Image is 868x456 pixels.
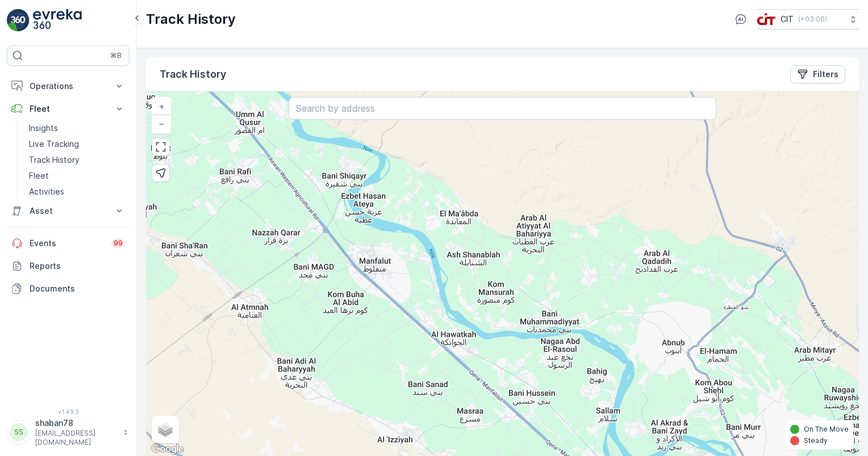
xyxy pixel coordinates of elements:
[813,69,838,80] p: Filters
[159,102,164,111] span: +
[29,186,64,197] p: Activities
[7,255,130,277] a: Reports
[24,136,130,152] a: Live Tracking
[153,115,170,132] a: Zoom Out
[7,9,30,32] img: logo
[33,9,82,32] img: logo_light-DOdMpM7g.png
[30,205,107,217] p: Asset
[24,152,130,168] a: Track History
[7,277,130,300] a: Documents
[29,138,79,150] p: Live Tracking
[7,200,130,222] button: Asset
[113,238,123,248] p: 99
[7,417,130,447] button: SSshaban78[EMAIL_ADDRESS][DOMAIN_NAME]
[30,260,125,272] p: Reports
[24,184,130,200] a: Activities
[7,98,130,120] button: Fleet
[110,51,122,60] p: ⌘B
[7,232,130,255] a: Events99
[757,9,859,29] button: CIT(+03:00)
[798,15,827,24] p: ( +03:00 )
[804,436,828,445] p: Steady
[289,97,716,120] input: Search by address
[159,119,165,128] span: −
[29,170,49,181] p: Fleet
[29,154,80,166] p: Track History
[30,81,107,92] p: Operations
[35,417,117,429] p: shaban78
[24,120,130,136] a: Insights
[804,425,849,434] p: On The Move
[757,13,776,26] img: cit-logo_pOk6rL0.png
[10,423,28,441] div: SS
[7,408,130,415] span: v 1.49.3
[153,417,178,442] a: Layers
[781,14,794,25] p: CIT
[790,65,845,83] button: Filters
[160,66,226,82] p: Track History
[7,75,130,98] button: Operations
[146,10,236,28] p: Track History
[35,429,117,447] p: [EMAIL_ADDRESS][DOMAIN_NAME]
[153,98,170,115] a: Zoom In
[30,283,125,294] p: Documents
[29,123,58,134] p: Insights
[30,238,105,249] p: Events
[30,103,107,115] p: Fleet
[24,168,130,184] a: Fleet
